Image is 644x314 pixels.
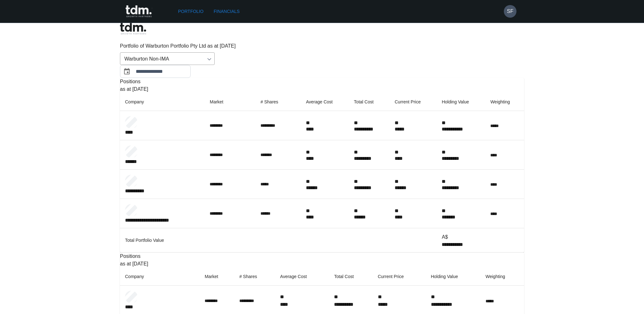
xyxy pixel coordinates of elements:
th: Holding Value [426,268,480,286]
th: Company [120,93,205,111]
a: Portfolio [176,6,206,17]
td: Total Portfolio Value [120,228,437,253]
div: Warburton Non-IMA [120,52,215,65]
button: Choose date, selected date is Sep 30, 2025 [121,65,133,78]
th: Total Cost [349,93,390,111]
p: as at [DATE] [120,260,524,268]
th: Total Cost [329,268,373,286]
th: # Shares [255,93,301,111]
th: Average Cost [301,93,349,111]
th: Market [200,268,234,286]
p: as at [DATE] [120,85,524,93]
th: Average Cost [275,268,329,286]
th: Weighting [485,93,524,111]
th: Current Price [373,268,426,286]
a: Financials [211,6,242,17]
th: Weighting [480,268,524,286]
p: Positions [120,78,524,85]
th: Current Price [390,93,437,111]
p: Portfolio of Warburton Portfolio Pty Ltd as at [DATE] [120,42,524,50]
p: A$ [442,233,480,241]
p: Positions [120,253,524,260]
th: # Shares [234,268,275,286]
h6: SF [507,8,513,15]
button: SF [504,5,516,18]
th: Company [120,268,200,286]
th: Holding Value [437,93,485,111]
th: Market [205,93,255,111]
